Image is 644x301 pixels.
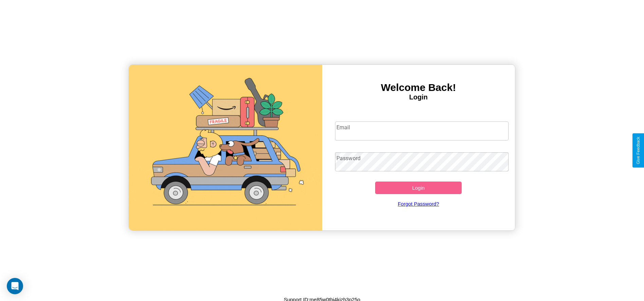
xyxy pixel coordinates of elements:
img: gif [129,65,322,230]
a: Forgot Password? [332,194,505,213]
h4: Login [322,93,515,101]
div: Open Intercom Messenger [7,278,23,294]
div: Give Feedback [636,137,641,164]
button: Login [375,182,462,194]
h3: Welcome Back! [322,82,515,93]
